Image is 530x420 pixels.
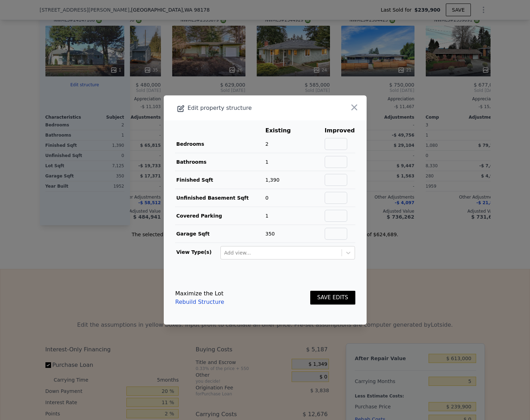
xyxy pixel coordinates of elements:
td: Covered Parking [175,207,265,225]
td: Bedrooms [175,135,265,153]
span: 1,390 [266,177,280,183]
span: 1 [266,159,269,165]
th: Existing [265,126,302,135]
span: 350 [266,231,275,237]
button: SAVE EDITS [310,291,355,305]
a: Rebuild Structure [175,298,224,306]
span: 1 [266,213,269,219]
td: Bathrooms [175,153,265,171]
td: Unfinished Basement Sqft [175,189,265,207]
span: 0 [266,195,269,201]
td: Finished Sqft [175,171,265,189]
span: 2 [266,141,269,147]
div: Edit property structure [164,103,326,113]
td: View Type(s) [175,243,220,260]
th: Improved [324,126,355,135]
div: Maximize the Lot [175,289,224,298]
td: Garage Sqft [175,225,265,243]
